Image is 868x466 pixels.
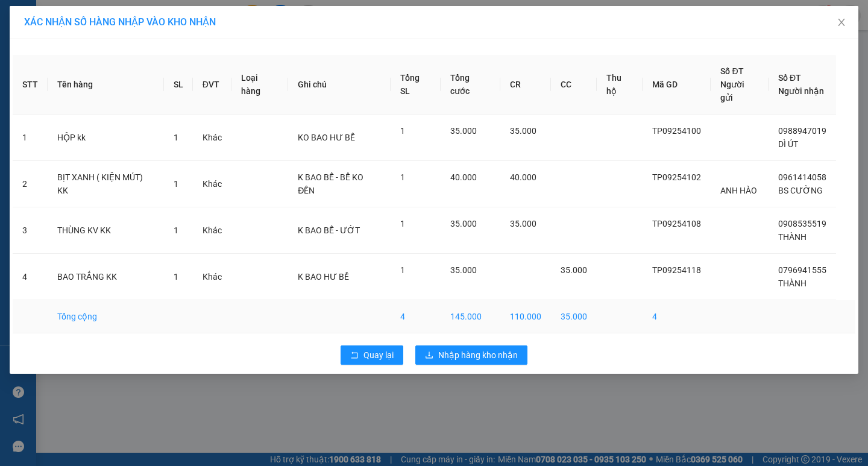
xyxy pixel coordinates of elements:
[48,300,164,333] td: Tổng cộng
[400,126,405,136] span: 1
[174,272,178,282] span: 1
[13,115,48,161] td: 1
[450,219,477,228] span: 35.000
[500,55,551,115] th: CR
[450,126,477,136] span: 35.000
[597,55,643,115] th: Thu hộ
[298,272,349,282] span: K BAO HƯ BỂ
[400,219,405,228] span: 1
[441,55,500,115] th: Tổng cước
[341,345,403,365] button: rollbackQuay lại
[510,172,536,182] span: 40.000
[425,351,433,361] span: download
[174,179,178,189] span: 1
[561,265,587,275] span: 35.000
[13,207,48,254] td: 3
[174,133,178,142] span: 1
[391,300,441,333] td: 4
[48,161,164,207] td: BỊT XANH ( KIỆN MÚT) KK
[551,300,597,333] td: 35.000
[720,80,744,102] span: Người gửi
[778,139,798,149] span: DÌ ÚT
[48,115,164,161] td: HỘP kk
[441,300,500,333] td: 145.000
[510,219,536,228] span: 35.000
[778,126,826,136] span: 0988947019
[778,186,823,195] span: BS CƯỜNG
[231,55,288,115] th: Loại hàng
[48,254,164,300] td: BAO TRẮNG KK
[500,300,551,333] td: 110.000
[652,126,701,136] span: TP09254100
[13,161,48,207] td: 2
[643,55,711,115] th: Mã GD
[13,55,48,115] th: STT
[193,161,231,207] td: Khác
[510,126,536,136] span: 35.000
[778,265,826,275] span: 0796941555
[825,6,858,40] button: Close
[415,345,527,365] button: downloadNhập hàng kho nhận
[164,55,193,115] th: SL
[652,172,701,182] span: TP09254102
[400,172,405,182] span: 1
[438,348,518,362] span: Nhập hàng kho nhận
[400,265,405,275] span: 1
[193,254,231,300] td: Khác
[298,133,355,142] span: KO BAO HƯ BỂ
[193,207,231,254] td: Khác
[778,86,824,96] span: Người nhận
[837,17,846,27] span: close
[13,254,48,300] td: 4
[778,219,826,228] span: 0908535519
[298,172,363,195] span: K BAO BỂ - BỂ KO ĐỀN
[778,279,807,288] span: THÀNH
[720,66,743,76] span: Số ĐT
[48,55,164,115] th: Tên hàng
[48,207,164,254] td: THÙNG KV KK
[778,232,807,242] span: THÀNH
[363,348,394,362] span: Quay lại
[288,55,391,115] th: Ghi chú
[778,73,801,83] span: Số ĐT
[778,172,826,182] span: 0961414058
[652,265,701,275] span: TP09254118
[551,55,597,115] th: CC
[643,300,711,333] td: 4
[652,219,701,228] span: TP09254108
[450,265,477,275] span: 35.000
[391,55,441,115] th: Tổng SL
[174,225,178,235] span: 1
[450,172,477,182] span: 40.000
[350,351,359,361] span: rollback
[193,55,231,115] th: ĐVT
[193,115,231,161] td: Khác
[720,186,757,195] span: ANH HÀO
[298,225,360,235] span: K BAO BỂ - ƯỚT
[24,16,216,28] span: XÁC NHẬN SỐ HÀNG NHẬP VÀO KHO NHẬN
